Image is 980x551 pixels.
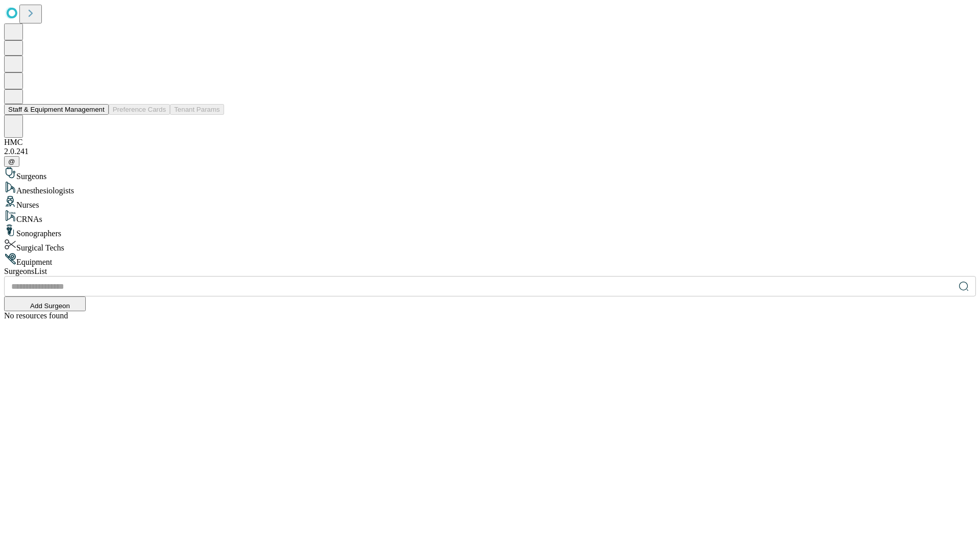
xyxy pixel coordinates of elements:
[4,167,976,181] div: Surgeons
[4,267,976,276] div: Surgeons List
[4,195,976,210] div: Nurses
[4,181,976,195] div: Anesthesiologists
[4,311,976,320] div: No resources found
[4,138,976,147] div: HMC
[4,156,19,167] button: @
[4,210,976,224] div: CRNAs
[109,104,170,115] button: Preference Cards
[4,296,86,311] button: Add Surgeon
[170,104,224,115] button: Tenant Params
[4,238,976,253] div: Surgical Techs
[4,224,976,238] div: Sonographers
[30,302,70,310] span: Add Surgeon
[4,104,109,115] button: Staff & Equipment Management
[4,147,976,156] div: 2.0.241
[4,253,976,267] div: Equipment
[8,158,15,165] span: @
